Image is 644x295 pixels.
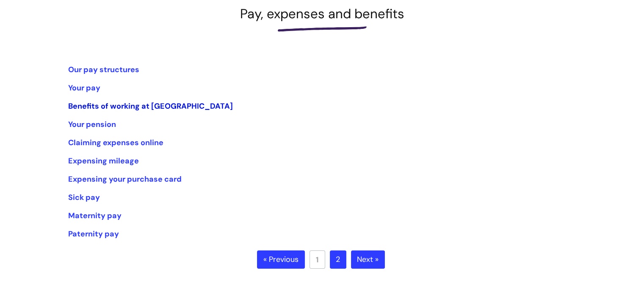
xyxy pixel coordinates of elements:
[68,192,100,202] a: Sick pay
[257,250,305,269] a: « Previous
[68,174,182,184] a: Expensing your purchase card
[68,83,100,93] a: Your pay
[68,156,139,166] a: Expensing mileage
[330,250,346,269] a: 2
[351,250,385,269] a: Next »
[68,229,119,239] a: Paternity pay
[68,211,122,221] a: Maternity pay
[68,6,576,22] h1: Pay, expenses and benefits
[310,250,325,269] a: 1
[68,65,139,75] a: Our pay structures
[68,138,163,148] a: Claiming expenses online
[68,119,116,129] a: Your pension
[68,101,233,111] a: Benefits of working at [GEOGRAPHIC_DATA]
